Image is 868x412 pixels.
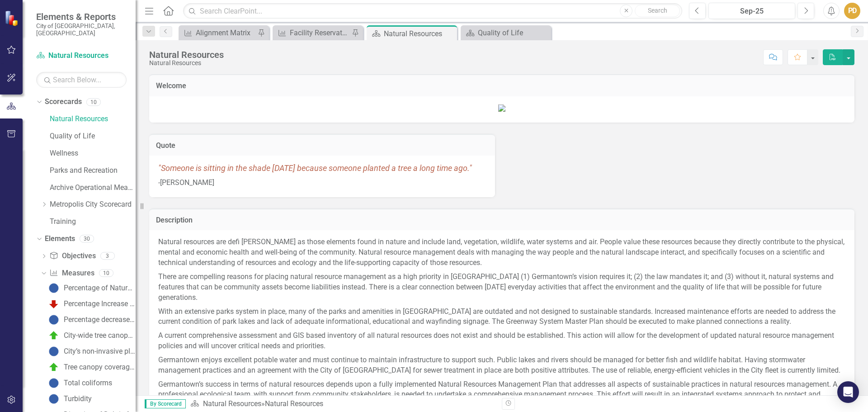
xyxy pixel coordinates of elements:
[158,305,845,329] p: With an extensive parks system in place, many of the parks and amenities in [GEOGRAPHIC_DATA] are...
[45,234,75,244] a: Elements
[36,11,127,22] span: Elements & Reports
[48,346,59,357] img: No Information
[265,399,323,408] div: Natural Resources
[50,199,136,210] a: Metropolis City Scorecard
[384,28,455,39] div: Natural Resources
[156,216,848,224] h3: Description
[46,344,136,359] a: City’s non-invasive plant inventory
[48,314,59,325] img: No Information
[50,217,136,227] a: Training
[46,313,136,327] a: Percentage decrease in energy usage in public facilities
[158,329,845,353] p: A current comprehensive assessment and GIS based inventory of all natural resources does not exis...
[50,114,136,124] a: Natural Resources
[5,10,20,26] img: ClearPoint Strategy
[149,60,224,66] div: Natural Resources
[36,72,127,88] input: Search Below...
[46,328,136,343] a: City-wide tree canopy coverage ratio
[64,395,92,403] div: Turbidity
[64,379,112,387] div: Total coliforms
[648,7,667,14] span: Search
[183,3,682,19] input: Search ClearPoint...
[64,284,136,292] div: Percentage of Natural Resources Plan recommendations implemented or completed
[48,362,59,373] img: On Target
[64,331,136,340] div: City-wide tree canopy coverage ratio
[196,27,255,38] div: Alignment Matrix
[158,176,486,188] p: -[PERSON_NAME]
[64,347,136,355] div: City’s non-invasive plant inventory
[64,363,136,371] div: Tree canopy coverage ratio on public land
[36,51,127,61] a: Natural Resources
[290,27,349,38] div: Facility Reservation Permits
[48,283,59,294] img: No Information
[46,392,92,406] a: Turbidity
[712,6,792,17] div: Sep-25
[64,300,136,308] div: Percentage Increase in Environmental Program Participation
[64,316,136,324] div: Percentage decrease in energy usage in public facilities
[48,330,59,341] img: On Target
[99,269,113,277] div: 10
[158,237,845,270] p: Natural resources are defi [PERSON_NAME] as those elements found in nature and include land, vege...
[149,50,224,60] div: Natural Resources
[49,268,94,279] a: Measures
[158,353,845,378] p: Germantown enjoys excellent potable water and must continue to maintain infrastructure to support...
[48,298,59,309] img: Below Plan
[156,82,848,90] h3: Welcome
[50,148,136,159] a: Wellness
[50,166,136,176] a: Parks and Recreation
[190,399,495,409] div: »
[100,252,115,260] div: 3
[45,97,82,107] a: Scorecards
[203,399,261,408] a: Natural Resources
[80,235,94,243] div: 30
[36,22,127,37] small: City of [GEOGRAPHIC_DATA], [GEOGRAPHIC_DATA]
[46,297,136,311] a: Percentage Increase in Environmental Program Participation
[275,27,349,38] a: Facility Reservation Permits
[708,3,795,19] button: Sep-25
[158,163,472,173] span: "Someone is sitting in the shade [DATE] because someone planted a tree a long time ago."
[46,360,136,374] a: Tree canopy coverage ratio on public land
[50,131,136,142] a: Quality of Life
[46,281,136,295] a: Percentage of Natural Resources Plan recommendations implemented or completed
[145,399,186,408] span: By Scorecard
[156,142,488,150] h3: Quote
[463,27,549,38] a: Quality of Life
[635,5,680,17] button: Search
[158,270,845,305] p: There are compelling reasons for placing natural resource management as a high priority in [GEOGR...
[48,378,59,388] img: No Information
[478,27,549,38] div: Quality of Life
[498,104,505,112] img: 198-077_GermantownForward2035_Layout_rev2%20(4)_Page_17.jpg
[50,183,136,193] a: Archive Operational Measures
[48,393,59,404] img: No Information
[49,251,95,261] a: Objectives
[844,3,860,19] button: PD
[181,27,255,38] a: Alignment Matrix
[837,381,859,403] div: Open Intercom Messenger
[86,98,101,106] div: 10
[46,376,112,390] a: Total coliforms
